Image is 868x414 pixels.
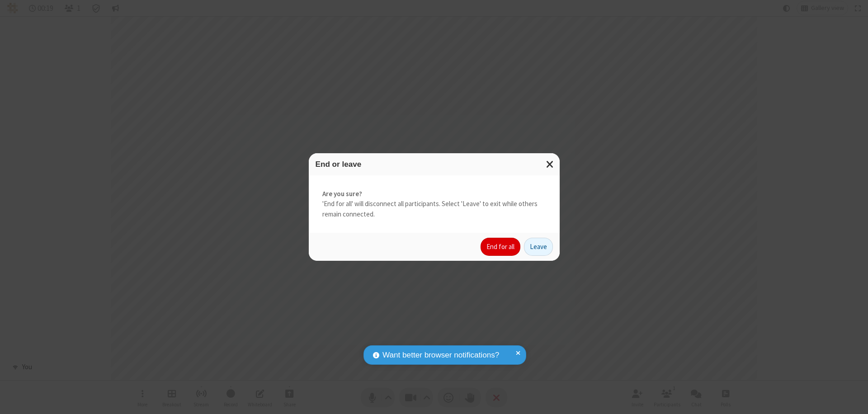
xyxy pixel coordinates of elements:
[524,238,553,256] button: Leave
[382,349,499,361] span: Want better browser notifications?
[481,238,520,256] button: End for all
[309,175,560,233] div: 'End for all' will disconnect all participants. Select 'Leave' to exit while others remain connec...
[316,160,553,169] h3: End or leave
[541,153,560,175] button: Close modal
[322,189,546,199] strong: Are you sure?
